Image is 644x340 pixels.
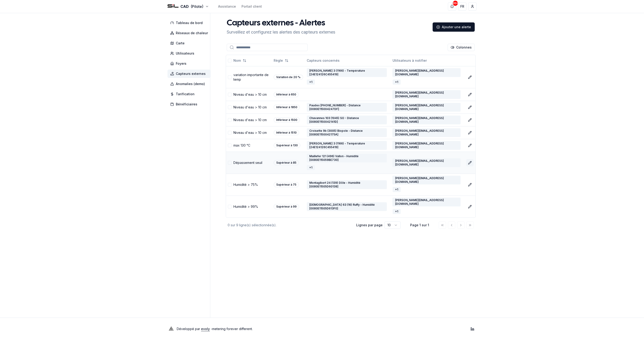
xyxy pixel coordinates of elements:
[228,118,232,122] button: Sélectionner la ligne
[180,4,189,9] span: CAD
[392,78,401,86] button: +1
[167,70,213,78] a: Capteurs externes
[392,58,462,63] div: Utilisateurs à notifier
[232,196,272,217] td: Humidité > 99%
[392,141,461,150] div: [PERSON_NAME][EMAIL_ADDRESS][DOMAIN_NAME]
[307,103,387,112] div: Paudex [PHONE_NUMBER] - Distance [0080E115004247DF]
[167,19,213,27] a: Tableau de bord
[274,75,303,80] div: Variation de 20 %
[167,39,213,47] a: Carte
[274,143,300,148] div: Supérieur à 130
[356,223,383,227] p: Lignes par page
[307,80,315,85] div: + 1
[232,126,272,139] td: Niveau d'eau > 10 cm
[177,326,253,332] p: Développé par - metering forever different .
[227,19,335,28] h1: Capteurs externes - Alertes
[232,139,272,152] td: max 130 °C
[176,61,186,66] span: Foyers
[232,174,272,196] td: Humidité > 75%
[232,88,272,101] td: Niveau d'eau > 10 cm
[232,101,272,113] td: Niveau d'eau > 10 cm
[307,58,389,63] div: Capteurs concernés
[307,180,387,189] div: Montagibert 24 (139) Dôle - Humidité [0080E11505D60138]
[228,223,349,227] div: 0 sur 9 ligne(s) sélectionnée(s).
[307,163,315,172] button: +1
[274,105,300,110] div: Inférieur à 1850
[227,29,335,35] p: Surveillez et configurez les alertes des capteurs externes
[228,161,232,165] button: Sélectionner la ligne
[307,141,387,150] div: [PERSON_NAME] 3 (1166) - Température [24E124126C455419]
[228,205,232,208] button: Sélectionner la ligne
[307,128,387,137] div: Croisette 9b (3005) Biopole - Distance [0080E1150042175A]
[307,78,315,86] button: +1
[167,90,213,98] a: Tarification
[274,58,283,63] span: Règle
[233,58,241,63] span: Nom
[271,57,291,64] button: Not sorted. Click to sort ascending.
[228,93,232,96] button: Sélectionner la ligne
[176,71,206,76] span: Capteurs externes
[231,57,249,64] button: Not sorted. Click to sort ascending.
[167,29,213,37] a: Réseaux de chaleur
[393,80,401,85] div: + 1
[307,202,387,211] div: [DEMOGRAPHIC_DATA] 63 (16) Ruffy - Humidité [0080E11505D613F0]
[393,187,401,192] div: + 1
[228,105,232,109] button: Sélectionner la ligne
[228,59,232,62] button: Tout sélectionner
[228,131,232,135] button: Sélectionner la ligne
[274,182,299,187] div: Supérieur à 75
[167,80,213,88] a: Anomalies (demo)
[307,154,387,162] div: Maillefer 121 (496) Vallon - Humidité [0080E115059BE730]
[392,128,461,137] div: [PERSON_NAME][EMAIL_ADDRESS][DOMAIN_NAME]
[218,4,236,9] a: Assistance
[448,2,456,11] button: 30+
[176,21,203,25] span: Tableau de bord
[392,90,461,99] div: [PERSON_NAME][EMAIL_ADDRESS][DOMAIN_NAME]
[274,160,299,165] div: Supérieur à 85
[176,82,205,86] span: Anomalies (demo)
[167,325,175,333] img: Evoly Logo
[307,116,387,124] div: Chavannes 103 (1045) SO - Distance [0080E1150042141D]
[274,117,300,123] div: Inférieur à 1500
[392,158,461,167] div: [PERSON_NAME][EMAIL_ADDRESS][DOMAIN_NAME]
[392,116,461,124] div: [PERSON_NAME][EMAIL_ADDRESS][DOMAIN_NAME]
[167,59,213,68] a: Foyers
[228,183,232,187] button: Sélectionner la ligne
[274,204,299,209] div: Supérieur à 99
[274,92,299,97] div: Inférieur à 650
[228,75,232,79] button: Sélectionner la ligne
[176,51,194,56] span: Utilisateurs
[448,44,475,51] button: Cocher les colonnes
[453,1,458,6] div: 30+
[191,4,203,9] span: (Pilote)
[232,113,272,126] td: Niveau d'eau > 10 cm
[176,102,197,107] span: Bénéficiaires
[458,2,466,11] button: FR
[201,327,210,331] a: evoly
[228,144,232,147] button: Sélectionner la ligne
[176,41,185,46] span: Carte
[408,223,431,227] div: Page 1 sur 1
[392,176,461,184] div: [PERSON_NAME][EMAIL_ADDRESS][DOMAIN_NAME]
[176,92,195,96] span: Tarification
[460,4,464,9] span: FR
[307,165,315,170] div: + 1
[167,49,213,58] a: Utilisateurs
[392,185,401,194] button: +1
[433,22,475,32] a: Ajouter une alerte
[393,209,401,214] div: + 1
[392,68,461,77] div: [PERSON_NAME][EMAIL_ADDRESS][DOMAIN_NAME]
[241,4,262,9] a: Portail client
[167,1,179,12] img: SIL - CAD Logo
[392,207,401,216] button: +1
[274,130,299,135] div: Inférieur à 1510
[392,198,461,206] div: [PERSON_NAME][EMAIL_ADDRESS][DOMAIN_NAME]
[176,31,208,35] span: Réseaux de chaleur
[232,66,272,88] td: variation importante de temp
[392,103,461,112] div: [PERSON_NAME][EMAIL_ADDRESS][DOMAIN_NAME]
[167,100,213,108] a: Bénéficiaires
[232,152,272,174] td: Dépassement seuil
[167,4,209,9] button: CAD(Pilote)
[307,68,387,77] div: [PERSON_NAME] 3 (1166) - Température [24E124126C455419]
